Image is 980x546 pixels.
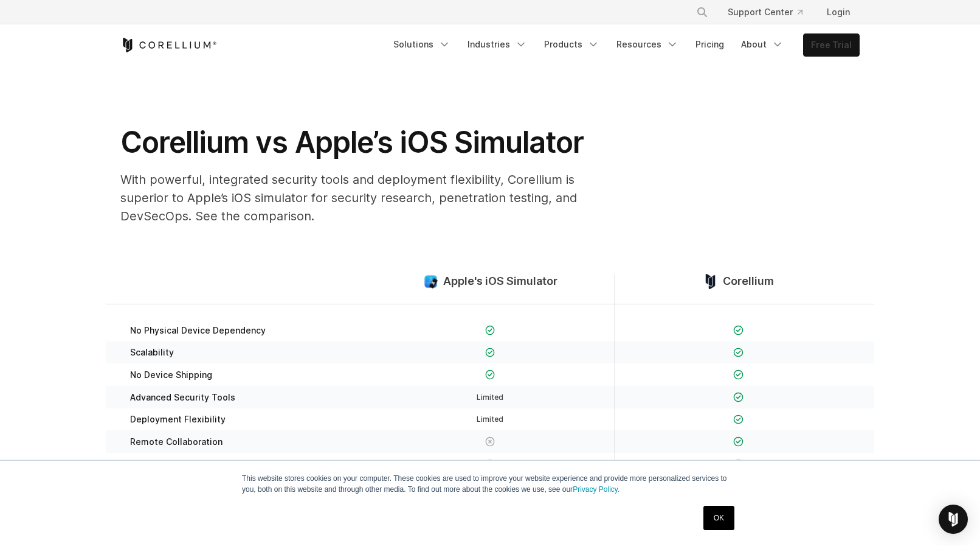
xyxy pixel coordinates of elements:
[386,33,458,55] a: Solutions
[130,392,235,403] span: Advanced Security Tools
[734,33,791,55] a: About
[804,34,859,56] a: Free Trial
[130,369,212,380] span: No Device Shipping
[573,485,619,494] a: Privacy Policy.
[460,33,534,55] a: Industries
[733,369,744,380] img: Checkmark
[130,414,226,425] span: Deployment Flexibility
[733,436,744,447] img: Checkmark
[718,1,812,23] a: Support Center
[485,348,495,358] img: Checkmark
[477,415,503,424] span: Limited
[120,170,607,225] p: With powerful, integrated security tools and deployment flexibility, Corellium is superior to App...
[443,275,557,289] span: Apple's iOS Simulator
[120,38,217,52] a: Corellium Home
[386,33,860,57] div: Navigation Menu
[423,274,438,289] img: compare_ios-simulator--large
[703,506,734,530] a: OK
[939,505,968,534] div: Open Intercom Messenger
[120,124,607,161] h1: Corellium vs Apple’s iOS Simulator
[130,325,266,336] span: No Physical Device Dependency
[130,347,174,358] span: Scalability
[817,1,860,23] a: Login
[733,325,744,335] img: Checkmark
[485,369,495,380] img: Checkmark
[733,392,744,402] img: Checkmark
[733,415,744,425] img: Checkmark
[609,33,686,55] a: Resources
[688,33,731,55] a: Pricing
[691,1,713,23] button: Search
[682,1,860,23] div: Navigation Menu
[130,436,223,447] span: Remote Collaboration
[537,33,607,55] a: Products
[242,473,738,495] p: This website stores cookies on your computer. These cookies are used to improve your website expe...
[733,348,744,358] img: Checkmark
[733,459,744,469] img: Checkmark
[485,325,495,335] img: Checkmark
[130,459,223,470] span: Graphics Acceleration
[485,459,495,469] img: X
[723,275,774,289] span: Corellium
[485,436,495,447] img: X
[477,393,503,402] span: Limited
